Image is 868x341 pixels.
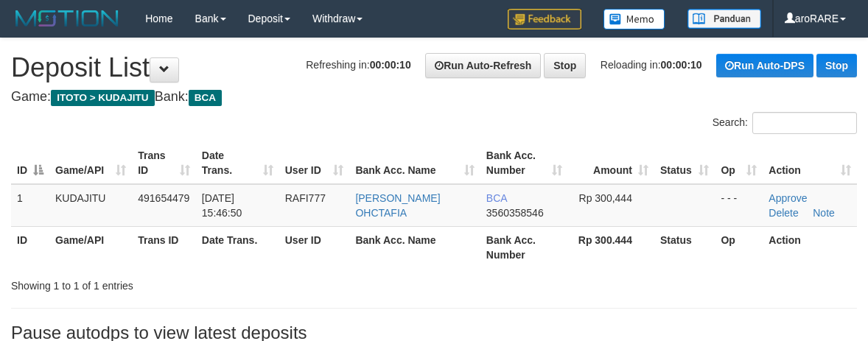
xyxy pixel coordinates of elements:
img: panduan.png [687,9,761,29]
td: - - - [715,184,763,227]
a: Run Auto-DPS [716,54,813,77]
a: Approve [769,192,807,204]
th: Bank Acc. Name [349,226,480,268]
th: User ID: activate to sort column ascending [279,142,350,184]
span: BCA [486,192,507,204]
span: 491654479 [138,192,189,204]
span: Refreshing in: [306,59,410,71]
th: Action: activate to sort column ascending [763,142,857,184]
th: Trans ID: activate to sort column ascending [132,142,196,184]
h1: Deposit List [11,53,857,82]
span: Rp 300,444 [579,192,632,204]
img: Feedback.jpg [508,9,581,29]
th: Bank Acc. Name: activate to sort column ascending [349,142,480,184]
h4: Game: Bank: [11,90,857,105]
a: Note [813,207,835,219]
th: Rp 300.444 [568,226,654,268]
a: Stop [544,53,586,78]
th: Op [715,226,763,268]
a: Delete [769,207,798,219]
th: Status: activate to sort column ascending [654,142,715,184]
label: Search: [713,112,857,134]
th: Op: activate to sort column ascending [715,142,763,184]
span: ITOTO > KUDAJITU [51,90,155,106]
img: Button%20Memo.svg [603,9,665,29]
img: MOTION_logo.png [11,7,123,29]
th: ID: activate to sort column descending [11,142,49,184]
span: RAFI777 [285,192,326,204]
th: Action [763,226,857,268]
th: Game/API: activate to sort column ascending [49,142,132,184]
strong: 00:00:10 [661,59,702,71]
th: Trans ID [132,226,196,268]
span: BCA [189,90,222,106]
th: Amount: activate to sort column ascending [568,142,654,184]
strong: 00:00:10 [370,59,411,71]
th: ID [11,226,49,268]
th: Bank Acc. Number [480,226,569,268]
th: Status [654,226,715,268]
input: Search: [752,112,857,134]
td: KUDAJITU [49,184,132,227]
span: Copy 3560358546 to clipboard [486,207,544,219]
th: Game/API [49,226,132,268]
td: 1 [11,184,49,227]
a: [PERSON_NAME] OHCTAFIA [355,192,440,219]
th: User ID [279,226,350,268]
a: Run Auto-Refresh [425,53,541,78]
a: Stop [816,54,857,77]
th: Bank Acc. Number: activate to sort column ascending [480,142,569,184]
th: Date Trans.: activate to sort column ascending [196,142,279,184]
span: [DATE] 15:46:50 [202,192,242,219]
th: Date Trans. [196,226,279,268]
div: Showing 1 to 1 of 1 entries [11,273,351,293]
span: Reloading in: [601,59,702,71]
